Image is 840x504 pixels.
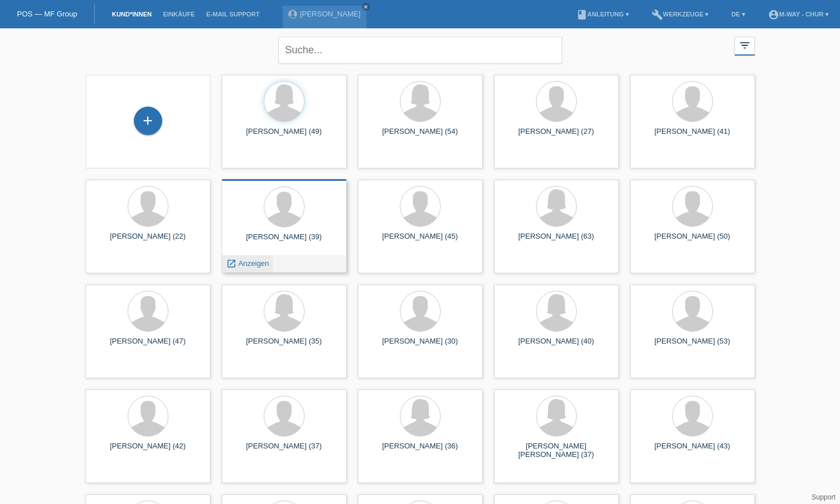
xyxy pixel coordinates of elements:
[238,259,269,268] span: Anzeigen
[362,3,370,11] a: close
[367,337,474,355] div: [PERSON_NAME] (30)
[157,11,200,18] a: Einkäufe
[300,10,361,18] a: [PERSON_NAME]
[738,39,751,52] i: filter_list
[95,232,201,250] div: [PERSON_NAME] (22)
[226,259,269,268] a: launch Anzeigen
[503,127,610,145] div: [PERSON_NAME] (27)
[201,11,265,18] a: E-Mail Support
[231,337,337,355] div: [PERSON_NAME] (35)
[231,442,337,460] div: [PERSON_NAME] (37)
[17,10,77,18] a: POS — MF Group
[812,493,835,501] a: Support
[278,37,562,63] input: Suche...
[367,127,474,145] div: [PERSON_NAME] (54)
[646,11,715,18] a: buildWerkzeuge ▾
[367,232,474,250] div: [PERSON_NAME] (45)
[226,259,237,269] i: launch
[639,127,746,145] div: [PERSON_NAME] (41)
[571,11,635,18] a: bookAnleitung ▾
[639,442,746,460] div: [PERSON_NAME] (43)
[95,442,201,460] div: [PERSON_NAME] (42)
[639,337,746,355] div: [PERSON_NAME] (53)
[231,232,337,251] div: [PERSON_NAME] (39)
[762,11,834,18] a: account_circlem-way - Chur ▾
[576,9,588,20] i: book
[503,337,610,355] div: [PERSON_NAME] (40)
[503,442,610,460] div: [PERSON_NAME] [PERSON_NAME] (37)
[134,111,162,130] div: Kund*in hinzufügen
[652,9,663,20] i: build
[231,127,337,145] div: [PERSON_NAME] (49)
[768,9,779,20] i: account_circle
[367,442,474,460] div: [PERSON_NAME] (36)
[639,232,746,250] div: [PERSON_NAME] (50)
[95,337,201,355] div: [PERSON_NAME] (47)
[503,232,610,250] div: [PERSON_NAME] (63)
[725,11,750,18] a: DE ▾
[106,11,157,18] a: Kund*innen
[363,4,369,10] i: close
